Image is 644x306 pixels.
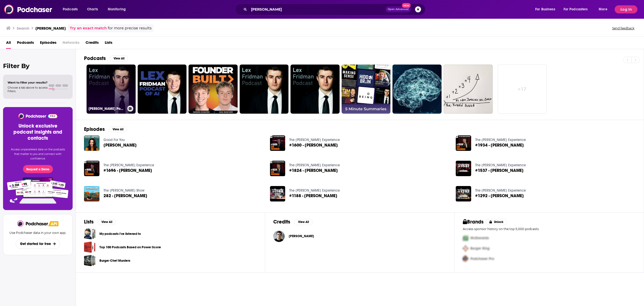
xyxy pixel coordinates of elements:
[470,236,489,240] span: McDonalds
[84,55,128,62] a: PodcastsView All
[486,219,507,225] button: Unlock
[463,219,484,225] h2: Brands
[498,65,547,114] a: +17
[84,219,94,225] h2: Lists
[105,38,112,49] span: Lists
[108,25,152,31] span: for more precise results
[289,138,340,142] a: The Joe Rogan Experience
[289,194,337,198] a: #1188 - Lex Fridman
[84,135,99,151] img: Lex Fridman
[108,6,126,13] span: Monitoring
[84,255,95,266] a: Burger Chef Murders
[475,143,524,147] span: #1934 - [PERSON_NAME]
[4,5,53,14] a: Podchaser - Follow, Share and Rate Podcasts
[87,6,98,13] span: Charts
[564,6,588,13] span: For Podcasters
[461,254,470,264] img: Third Pro Logo
[273,231,285,242] img: Lex Fridman
[289,168,338,173] a: #1824 - Lex Fridman
[63,6,78,13] span: Podcasts
[270,186,285,201] a: #1188 - Lex Fridman
[8,86,48,93] span: Choose a tab above to access filters.
[103,143,137,147] span: [PERSON_NAME]
[6,38,11,49] span: All
[249,5,385,13] input: Search podcasts, credits, & more...
[289,168,338,173] span: #1824 - [PERSON_NAME]
[84,161,99,176] img: #1696 - Lex Fridman
[456,135,471,151] img: #1934 - Lex Fridman
[475,138,526,142] a: The Joe Rogan Experience
[270,161,285,176] img: #1824 - Lex Fridman
[470,257,494,261] span: Podchaser Pro
[84,55,106,62] h2: Podcasts
[18,113,58,119] img: Podchaser - Follow, Share and Rate Podcasts
[270,135,285,151] img: #1600 - Lex Fridman
[611,26,636,30] button: Send feedback
[104,5,132,13] button: open menu
[475,194,524,198] span: #1292 - [PERSON_NAME]
[599,6,607,13] span: More
[475,168,524,173] span: #1537 - [PERSON_NAME]
[103,138,125,142] a: Good For You
[17,220,49,227] a: Podchaser - Follow, Share and Rate Podcasts
[48,221,58,226] img: Podchaser API banner
[103,188,144,193] a: The Tim Dillon Show
[16,239,60,249] button: Get started for free
[289,194,337,198] span: #1188 - [PERSON_NAME]
[84,219,116,225] a: ListsView All
[63,38,79,49] span: Networks
[273,228,446,244] button: Lex FridmanLex Fridman
[84,228,95,239] a: My podcasts I've listened to
[402,3,411,8] span: New
[289,143,338,147] span: #1600 - [PERSON_NAME]
[84,241,95,253] a: Top 100 Podcasts Based on Power Score
[9,147,67,161] p: Access unparalleled data on the podcasts that matter to you and connect with confidence.
[463,227,636,231] p: Access sponsor history on the top 5,000 podcasts.
[40,38,56,49] a: Episodes
[273,219,313,225] a: CreditsView All
[23,165,53,173] button: Request a Demo
[289,163,340,167] a: The Joe Rogan Experience
[461,243,470,254] img: Second Pro Logo
[456,161,471,176] img: #1537 - Lex Fridman
[35,26,66,31] h3: [PERSON_NAME]
[475,163,526,167] a: The Joe Rogan Experience
[535,6,555,13] span: For Business
[86,38,99,49] a: Credits
[103,168,152,173] span: #1696 - [PERSON_NAME]
[388,8,409,11] span: Open Advanced
[110,55,128,62] button: View All
[103,163,154,167] a: The Joe Rogan Experience
[240,4,430,15] div: Search podcasts, credits, & more...
[289,234,314,238] a: Lex Fridman
[475,194,524,198] a: #1292 - Lex Fridman
[9,231,66,235] p: Use Podchaser data in your own app.
[475,168,524,173] a: #1537 - Lex Fridman
[84,126,105,132] h2: Episodes
[99,244,161,250] a: Top 100 Podcasts Based on Power Score
[294,219,313,225] button: View All
[20,242,51,246] span: Get started for free
[3,62,73,70] h2: Filter By
[84,186,99,201] img: 282 - Lex Fridman
[17,38,34,49] span: Podcasts
[385,6,411,12] button: Open AdvancedNew
[560,5,595,13] button: open menu
[475,188,526,193] a: The Joe Rogan Experience
[17,26,29,31] h3: Search
[98,219,116,225] button: View All
[5,177,70,204] img: Pro Features
[99,231,141,237] a: My podcasts I've listened to
[103,168,152,173] a: #1696 - Lex Fridman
